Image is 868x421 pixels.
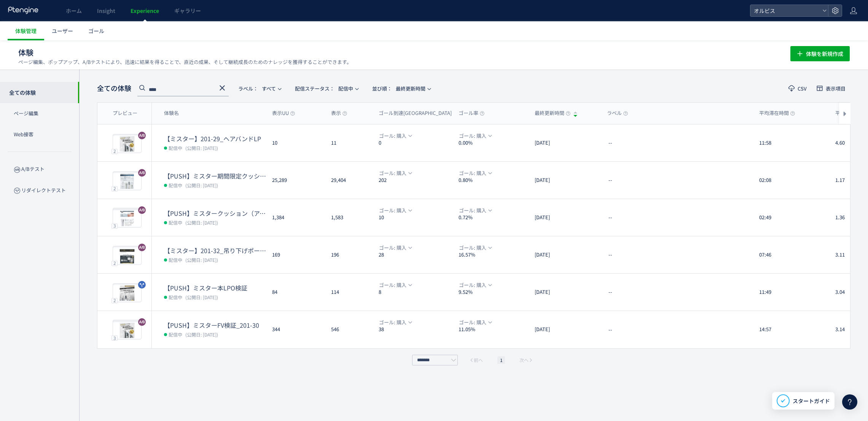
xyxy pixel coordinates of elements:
dt: 38 [379,326,452,333]
span: 配信中 [295,82,353,95]
dt: 9.52% [459,289,529,296]
div: 02:08 [753,162,829,199]
span: 全ての体験 [97,83,131,93]
img: 603f36a94ba69e0d847a6c21f7d49b5d1754287780646.jpeg [113,210,141,227]
dt: 0 [379,139,452,147]
button: 配信ステータス​：配信中 [290,82,363,94]
button: ゴール: 購入 [454,244,496,252]
button: ゴール: 購入 [454,281,496,289]
span: 配信中 [169,181,182,189]
dt: 【PUSH】ミスター期間限定クッションLP [164,172,266,180]
span: ゴール: 購入 [459,281,486,289]
span: ゴール: 購入 [379,244,406,252]
dt: 0.80% [459,177,529,184]
dt: 10 [379,214,452,221]
img: 9fd87d86ede271d081d09295d9a762751753849444116.jpeg [113,284,141,302]
dt: 8 [379,289,452,296]
span: (公開日: [DATE]) [185,331,218,338]
button: ゴール: 購入 [374,169,416,177]
span: 表示 [331,110,347,117]
span: ギャラリー [174,7,201,14]
button: ゴール: 購入 [454,169,496,177]
span: (公開日: [DATE]) [185,294,218,300]
div: 2 [111,148,118,154]
div: [DATE] [529,236,601,273]
span: 表示項目 [826,86,846,91]
span: ゴール: 購入 [459,169,486,177]
span: 最終更新時間 [372,82,425,95]
dt: 【ミスター】201-32_吊り下げポーチLP [164,246,266,255]
div: 196 [325,236,373,273]
dt: 16.57% [459,251,529,258]
span: プレビュー [113,110,137,117]
span: ゴール: 購入 [379,132,406,140]
dt: 0.00% [459,139,529,147]
dt: 11.05% [459,326,529,333]
span: -- [608,139,612,147]
div: pagination [410,355,537,365]
span: スタートガイド [793,397,830,405]
span: 体験管理 [15,27,37,35]
div: 11 [325,124,373,161]
dt: 【PUSH】ミスタークッション（アンケ無し）検証 [164,209,266,218]
span: ゴール: 購入 [459,132,486,140]
button: ゴール: 購入 [454,206,496,215]
div: 10 [266,124,325,161]
button: 並び順：最終更新時間 [367,82,435,94]
div: 3 [111,223,118,228]
span: ラベル [607,110,628,117]
span: 配信中 [169,144,182,151]
span: ゴール率 [459,110,484,117]
span: 表示UU [272,110,295,117]
span: ゴール: 購入 [459,244,486,252]
button: ゴール: 購入 [374,244,416,252]
span: 前へ [474,356,483,364]
button: ゴール: 購入 [374,206,416,215]
span: ゴール [88,27,104,35]
div: 2 [111,260,118,266]
span: ゴール: 購入 [459,206,486,215]
span: ゴール: 購入 [379,206,406,215]
button: 次へ [517,356,535,364]
button: ゴール: 購入 [454,318,496,327]
span: ゴール: 購入 [459,318,486,327]
button: CSV [784,82,812,94]
div: 29,404 [325,162,373,199]
div: 14:57 [753,311,829,348]
li: 1 [497,356,505,364]
span: Experience [131,7,159,14]
dt: 【PUSH】ミスターFV検証_201-30 [164,321,266,330]
span: -- [608,214,612,221]
span: (公開日: [DATE]) [185,145,218,151]
button: ゴール: 購入 [374,318,416,327]
img: cc75abd3d48aa8f808243533ff0941a81755750401524.jpeg [113,172,141,190]
button: ゴール: 購入 [454,132,496,140]
div: 2 [111,186,118,191]
div: 07:46 [753,236,829,273]
span: 配信中 [169,330,182,338]
span: 配信中 [169,293,182,301]
p: ページ編集、ポップアップ、A/Bテストにより、迅速に結果を得ることで、直近の成果、そして継続成長のためのナレッジを獲得することができます。 [18,59,352,65]
span: (公開日: [DATE]) [185,219,218,226]
span: 配信中 [169,256,182,263]
div: 546 [325,311,373,348]
span: -- [608,326,612,333]
button: 表示項目 [812,82,850,94]
span: オルビス [752,5,819,16]
span: ユーザー [52,27,73,35]
span: -- [608,289,612,296]
img: 8c2ea4ef9fc178cdc4904a88d1308f351757382814516.jpeg [113,135,141,153]
div: [DATE] [529,274,601,311]
dt: 【PUSH】ミスター本LPO検証 [164,284,266,292]
div: [DATE] [529,124,601,161]
div: 25,289 [266,162,325,199]
span: -- [608,177,612,184]
span: 最終更新時間 [535,110,570,117]
div: [DATE] [529,162,601,199]
div: 3 [111,335,118,341]
img: f06eb5f9914ed7c869e2ebbaf1f085531753329568785.jpeg [113,322,141,339]
dt: 【ミスター】201-29_ヘアバンドLP [164,134,266,143]
div: 1,384 [266,199,325,236]
dt: 0.72% [459,214,529,221]
span: (公開日: [DATE]) [185,257,218,263]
